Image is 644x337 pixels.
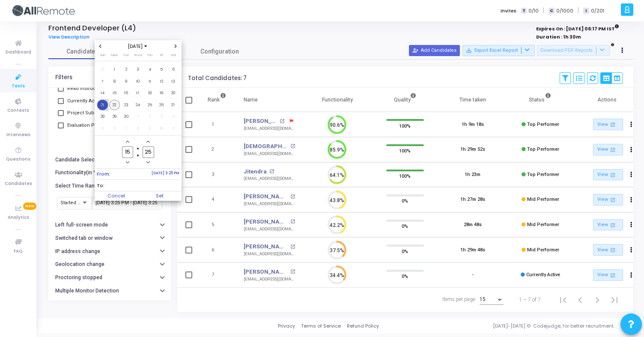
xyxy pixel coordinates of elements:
[97,88,108,98] span: 14
[145,138,152,145] button: Add a minute
[168,88,179,98] span: 20
[111,53,118,57] span: Mon
[120,52,132,61] th: Tuesday
[144,64,155,75] span: 4
[168,123,179,134] span: 11
[121,64,131,75] span: 2
[156,64,168,76] td: September 5, 2025
[156,100,167,110] span: 26
[97,170,110,178] span: From:
[167,64,179,76] td: September 6, 2025
[156,122,168,134] td: October 10, 2025
[171,53,176,57] span: Sat
[133,111,143,122] span: 1
[132,64,144,76] td: September 3, 2025
[156,76,167,87] span: 12
[167,87,179,99] td: September 20, 2025
[132,99,144,111] td: September 24, 2025
[121,123,131,134] span: 7
[109,100,120,110] span: 22
[109,88,120,98] span: 15
[120,111,132,123] td: September 30, 2025
[167,122,179,134] td: October 11, 2025
[160,53,163,57] span: Fri
[156,111,168,123] td: October 3, 2025
[144,99,156,111] td: September 25, 2025
[123,53,129,57] span: Tue
[120,87,132,99] td: September 16, 2025
[120,99,132,111] td: September 23, 2025
[97,99,109,111] td: September 21, 2025
[133,64,143,75] span: 3
[138,191,182,201] button: Set
[133,76,143,87] span: 10
[144,88,155,98] span: 18
[156,64,167,75] span: 5
[97,123,108,134] span: 5
[144,64,156,76] td: September 4, 2025
[132,111,144,123] td: October 1, 2025
[97,76,108,87] span: 7
[120,64,132,76] td: September 2, 2025
[97,100,108,110] span: 21
[109,122,121,134] td: October 6, 2025
[97,43,104,50] button: Previous month
[97,75,109,87] td: September 7, 2025
[121,111,131,122] span: 30
[144,87,156,99] td: September 18, 2025
[97,64,109,76] td: August 31, 2025
[144,123,155,134] span: 9
[156,88,167,98] span: 19
[97,64,108,75] span: 31
[144,111,156,123] td: October 2, 2025
[156,111,167,122] span: 3
[168,64,179,75] span: 6
[109,76,120,87] span: 8
[125,43,151,50] span: [DATE]
[120,75,132,87] td: September 9, 2025
[124,138,131,145] button: Add a hour
[109,87,121,99] td: September 15, 2025
[132,122,144,134] td: October 8, 2025
[156,99,168,111] td: September 26, 2025
[132,87,144,99] td: September 17, 2025
[124,159,131,166] button: Minus a hour
[156,123,167,134] span: 10
[144,75,156,87] td: September 11, 2025
[156,87,168,99] td: September 19, 2025
[97,87,109,99] td: September 14, 2025
[132,52,144,61] th: Wednesday
[167,99,179,111] td: September 27, 2025
[167,75,179,87] td: September 13, 2025
[145,159,152,166] button: Minus a minute
[152,170,179,178] span: [DATE] 3:25 PM
[147,53,152,57] span: Thu
[144,111,155,122] span: 2
[109,64,121,76] td: September 1, 2025
[121,76,131,87] span: 9
[97,111,108,122] span: 28
[109,52,121,61] th: Monday
[97,182,104,189] span: To:
[168,111,179,122] span: 4
[121,100,131,110] span: 23
[125,43,151,50] button: Choose month and year
[109,75,121,87] td: September 8, 2025
[97,52,109,61] th: Sunday
[95,191,138,201] button: Cancel
[133,123,143,134] span: 8
[109,99,121,111] td: September 22, 2025
[120,122,132,134] td: October 7, 2025
[133,100,143,110] span: 24
[156,75,168,87] td: September 12, 2025
[109,111,120,122] span: 29
[134,53,142,57] span: Wed
[144,76,155,87] span: 11
[144,52,156,61] th: Thursday
[121,88,131,98] span: 16
[156,52,168,61] th: Friday
[172,43,179,50] button: Next month
[109,111,121,123] td: September 29, 2025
